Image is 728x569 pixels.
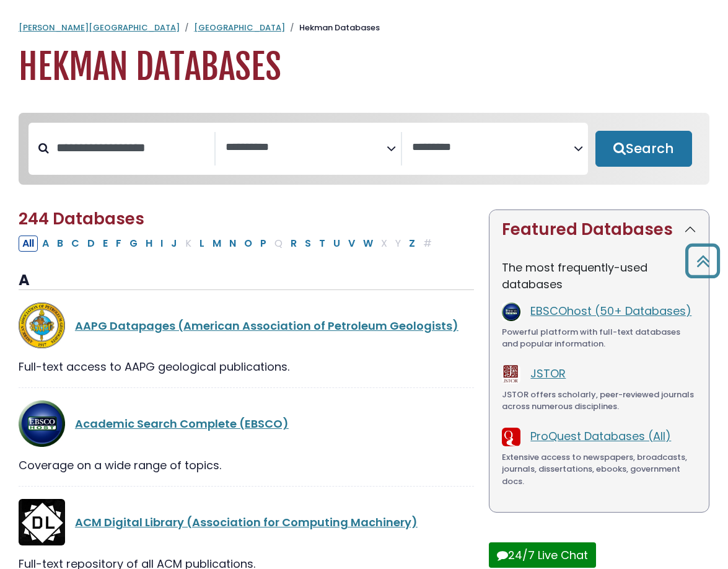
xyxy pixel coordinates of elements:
[226,141,387,154] textarea: Search
[530,428,671,444] a: ProQuest Databases (All)
[344,236,359,252] button: Filter Results V
[19,271,474,290] h3: A
[502,451,696,488] div: Extensive access to newspapers, broadcasts, journals, dissertations, ebooks, government docs.
[167,236,181,252] button: Filter Results J
[330,236,344,252] button: Filter Results U
[19,22,180,33] a: [PERSON_NAME][GEOGRAPHIC_DATA]
[75,514,418,530] a: ACM Digital Library (Association for Computing Machinery)
[157,236,167,252] button: Filter Results I
[19,235,437,250] div: Alpha-list to filter by first letter of database name
[194,22,285,33] a: [GEOGRAPHIC_DATA]
[489,542,596,568] button: 24/7 Live Chat
[53,236,67,252] button: Filter Results B
[209,236,225,252] button: Filter Results M
[257,236,270,252] button: Filter Results P
[126,236,141,252] button: Filter Results G
[196,236,208,252] button: Filter Results L
[38,236,53,252] button: Filter Results A
[19,358,474,375] div: Full-text access to AAPG geological publications.
[75,318,458,333] a: AAPG Datapages (American Association of Petroleum Geologists)
[359,236,377,252] button: Filter Results W
[240,236,256,252] button: Filter Results O
[502,326,696,350] div: Powerful platform with full-text databases and popular information.
[405,236,419,252] button: Filter Results Z
[287,236,300,252] button: Filter Results R
[680,249,725,272] a: Back to Top
[595,131,693,167] button: Submit for Search Results
[19,236,38,252] button: All
[502,389,696,413] div: JSTOR offers scholarly, peer-reviewed journals across numerous disciplines.
[530,303,691,319] a: EBSCOhost (50+ Databases)
[285,22,380,34] li: Hekman Databases
[502,259,696,293] p: The most frequently-used databases
[412,141,574,154] textarea: Search
[301,236,315,252] button: Filter Results S
[19,113,709,185] nav: Search filters
[75,416,289,431] a: Academic Search Complete (EBSCO)
[99,236,112,252] button: Filter Results E
[49,138,214,158] input: Search database by title or keyword
[142,236,156,252] button: Filter Results H
[68,236,83,252] button: Filter Results C
[19,208,144,230] span: 244 Databases
[19,22,709,34] nav: breadcrumb
[489,210,709,249] button: Featured Databases
[315,236,329,252] button: Filter Results T
[226,236,240,252] button: Filter Results N
[84,236,99,252] button: Filter Results D
[530,366,566,381] a: JSTOR
[19,457,474,474] div: Coverage on a wide range of topics.
[19,46,709,88] h1: Hekman Databases
[112,236,125,252] button: Filter Results F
